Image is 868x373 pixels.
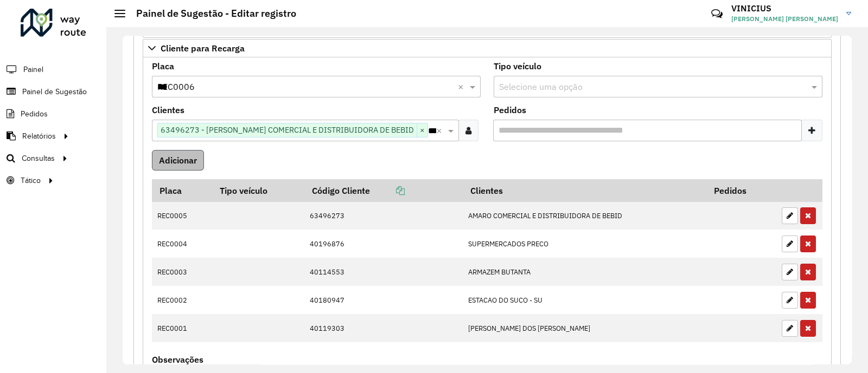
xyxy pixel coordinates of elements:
[158,123,417,136] span: 63496273 - [PERSON_NAME] COMERCIAL E DISTRIBUIDORA DE BEBID
[161,44,245,53] span: Cliente para Recarga
[21,175,41,186] span: Tático
[152,314,212,342] td: REC0001
[152,103,184,116] label: Clientes
[494,60,541,73] label: Tipo veículo
[463,230,706,258] td: SUPERMERCADOS PRECO
[304,230,463,258] td: 40196876
[706,179,776,202] th: Pedidos
[152,258,212,286] td: REC0003
[152,230,212,258] td: REC0004
[370,185,405,196] a: Copiar
[463,314,706,342] td: [PERSON_NAME] DOS [PERSON_NAME]
[705,2,729,25] a: Contato Rápido
[152,60,174,73] label: Placa
[152,286,212,314] td: REC0002
[417,124,427,137] span: ×
[152,353,203,366] label: Observações
[731,14,838,24] span: [PERSON_NAME] [PERSON_NAME]
[212,179,304,202] th: Tipo veículo
[731,3,838,14] h3: VINICIUS
[152,150,204,171] button: Adicionar
[304,258,463,286] td: 40114553
[21,108,48,120] span: Pedidos
[152,179,212,202] th: Placa
[304,202,463,230] td: 63496273
[463,286,706,314] td: ESTACAO DO SUCO - SU
[304,179,463,202] th: Código Cliente
[22,153,55,164] span: Consultas
[22,86,87,97] span: Painel de Sugestão
[494,103,526,116] label: Pedidos
[463,202,706,230] td: AMARO COMERCIAL E DISTRIBUIDORA DE BEBID
[304,286,463,314] td: 40180947
[23,64,43,75] span: Painel
[152,202,212,230] td: REC0005
[436,124,445,137] span: Clear all
[22,130,56,142] span: Relatórios
[463,258,706,286] td: ARMAZEM BUTANTA
[458,80,467,93] span: Clear all
[304,314,463,342] td: 40119303
[143,39,832,57] a: Cliente para Recarga
[125,8,296,19] h2: Painel de Sugestão - Editar registro
[463,179,706,202] th: Clientes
